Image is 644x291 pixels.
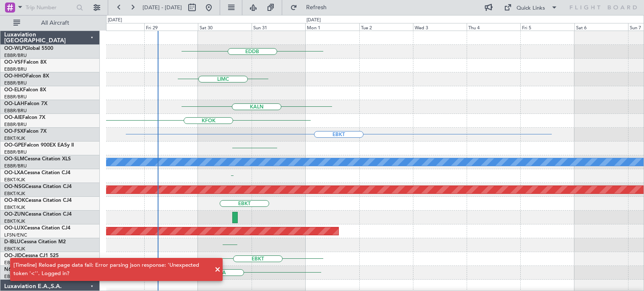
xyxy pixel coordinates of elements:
a: OO-NSGCessna Citation CJ4 [4,184,72,189]
input: Trip Number [26,1,74,14]
span: OO-WLP [4,46,25,51]
span: All Aircraft [22,20,88,26]
span: OO-VSF [4,60,23,65]
a: EBKT/KJK [4,177,25,183]
a: EBKT/KJK [4,135,25,142]
a: OO-ROKCessna Citation CJ4 [4,198,72,203]
div: Tue 2 [359,23,413,31]
span: OO-AIE [4,115,22,120]
span: OO-ELK [4,88,23,93]
div: Wed 3 [413,23,467,31]
span: Refresh [299,5,334,10]
a: EBBR/BRU [4,80,27,86]
span: OO-FSX [4,129,23,134]
a: OO-LUXCessna Citation CJ4 [4,226,70,231]
span: OO-GPE [4,143,24,148]
a: EBKT/KJK [4,204,25,211]
div: Fri 29 [144,23,198,31]
div: Mon 1 [305,23,359,31]
a: OO-FSXFalcon 7X [4,129,47,134]
span: OO-ROK [4,198,25,203]
a: OO-HHOFalcon 8X [4,74,49,79]
div: Sun 31 [252,23,305,31]
a: OO-ELKFalcon 8X [4,88,46,93]
a: OO-LXACessna Citation CJ4 [4,170,70,175]
a: EBBR/BRU [4,108,27,114]
a: EBKT/KJK [4,218,25,224]
a: OO-VSFFalcon 8X [4,60,47,65]
span: OO-LAH [4,101,24,106]
a: OO-WLPGlobal 5500 [4,46,53,51]
a: OO-LAHFalcon 7X [4,101,47,106]
span: OO-HHO [4,74,26,79]
div: [DATE] [108,17,122,24]
span: [DATE] - [DATE] [143,4,182,11]
button: All Aircraft [9,16,91,30]
span: OO-LUX [4,226,24,231]
button: Quick Links [500,1,562,14]
a: EBBR/BRU [4,121,27,128]
a: OO-SLMCessna Citation XLS [4,157,71,162]
span: OO-LXA [4,170,24,175]
div: Fri 5 [520,23,574,31]
a: EBBR/BRU [4,149,27,155]
div: Thu 4 [467,23,520,31]
span: OO-NSG [4,184,25,189]
a: OO-ZUNCessna Citation CJ4 [4,212,72,217]
a: OO-AIEFalcon 7X [4,115,45,120]
a: LFSN/ENC [4,232,27,238]
a: EBKT/KJK [4,191,25,197]
a: EBBR/BRU [4,163,27,169]
div: [Timeline] Reload page data fail: Error parsing json response: 'Unexpected token '<''. Logged in? [13,261,210,278]
a: EBBR/BRU [4,52,27,59]
a: EBBR/BRU [4,66,27,72]
div: Sat 6 [574,23,628,31]
div: [DATE] [306,17,321,24]
button: Refresh [286,1,337,14]
div: Quick Links [517,4,545,13]
a: EBBR/BRU [4,94,27,100]
span: D-IBLU [4,239,21,245]
div: Thu 28 [90,23,144,31]
span: OO-ZUN [4,212,25,217]
a: D-IBLUCessna Citation M2 [4,239,66,245]
a: EBKT/KJK [4,246,25,252]
a: OO-GPEFalcon 900EX EASy II [4,143,74,148]
span: OO-SLM [4,157,24,162]
div: Sat 30 [198,23,252,31]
